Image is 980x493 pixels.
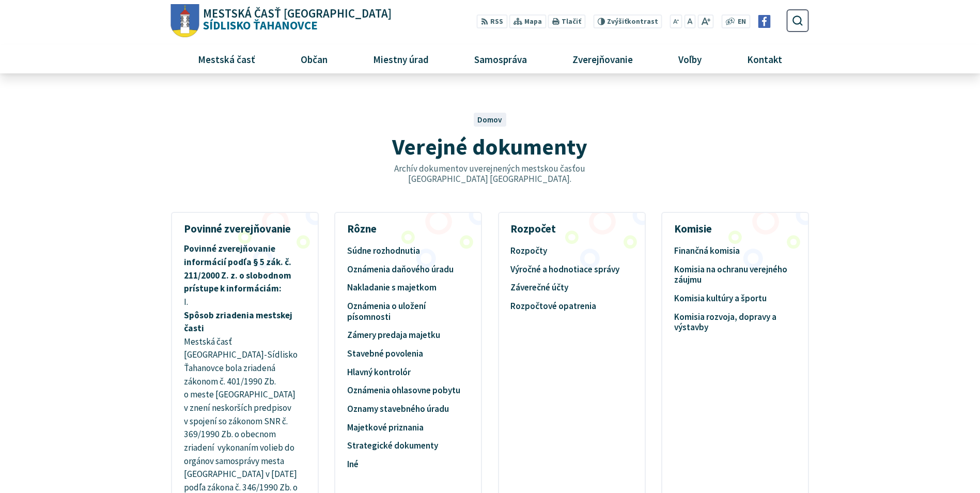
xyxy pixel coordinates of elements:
a: Zverejňovanie [554,45,652,73]
a: Kontakt [728,45,801,73]
span: kontrast [607,18,658,26]
a: Rozpočty [510,242,632,259]
a: Iné [347,456,469,472]
a: Súdne rozhodnutia [347,242,469,259]
a: EN [735,17,749,27]
a: Strategické dokumenty [347,438,469,454]
a: Rozpočtové opatrenia [510,298,632,314]
span: Mestská časť [GEOGRAPHIC_DATA] [203,8,392,20]
a: Majetkové priznania [347,419,469,436]
img: Prejsť na domovskú stránku [171,4,199,38]
a: Finančná komisia [674,242,796,259]
button: Nastaviť pôvodnú veľkosť písma [684,14,695,28]
span: Sídlisko Ťahanovce [199,8,392,32]
span: Zvýšiť [607,17,627,26]
a: RSS [477,14,507,28]
button: Zvýšiťkontrast [593,14,662,28]
a: Mapa [509,14,546,28]
span: Samospráva [470,45,531,73]
a: Komisia rozvoja, dopravy a výstavby [674,309,796,335]
p: Archív dokumentov uverejnených mestskou časťou [GEOGRAPHIC_DATA] [GEOGRAPHIC_DATA]. [372,163,608,184]
p: I. [184,296,306,309]
a: Voľby [660,45,721,73]
span: Mestská časť [194,45,259,73]
a: Domov [477,115,502,125]
h3: Rôzne [335,213,481,242]
span: RSS [490,17,503,27]
span: Verejné dokumenty [392,132,587,161]
a: Zámery predaja majetku [347,327,469,343]
span: Zverejňovanie [568,45,636,73]
a: Občan [282,45,346,73]
a: Komisia kultúry a športu [674,290,796,306]
a: Logo Sídlisko Ťahanovce, prejsť na domovskú stránku. [171,4,392,38]
a: Oznámenia ohlasovne pobytu [347,382,469,399]
a: Oznamy stavebného úradu [347,400,469,417]
a: Hlavný kontrolór [347,364,469,380]
button: Zmenšiť veľkosť písma [670,14,682,28]
strong: Spôsob zriadenia mestskej časti [184,310,292,334]
a: Nakladanie s majetkom [347,280,469,296]
span: Miestny úrad [369,45,432,73]
img: Prejsť na Facebook stránku [758,15,771,28]
button: Tlačiť [548,14,585,28]
a: Samospráva [456,45,546,73]
span: Voľby [675,45,706,73]
a: Komisia na ochranu verejného záujmu [674,261,796,288]
span: Tlačiť [562,18,581,26]
span: Občan [297,45,331,73]
span: Mapa [524,17,542,27]
strong: Povinné zverejňovanie informácií podľa § 5 zák. č. 211/2000 Z. z. o slobodnom prístupe k informác... [184,243,291,294]
a: Oznámenia daňového úradu [347,261,469,278]
a: Mestská časť [179,45,274,73]
a: Záverečné účty [510,280,632,296]
h3: Rozpočet [499,213,645,242]
button: Zväčšiť veľkosť písma [697,14,713,28]
span: Kontakt [743,45,786,73]
a: Oznámenia o uložení písomnosti [347,298,469,325]
a: Výročné a hodnotiace správy [510,261,632,278]
a: Miestny úrad [354,45,447,73]
span: EN [738,17,746,27]
h3: Komisie [662,213,808,242]
h3: Povinné zverejňovanie [172,213,318,242]
a: Stavebné povolenia [347,345,469,362]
